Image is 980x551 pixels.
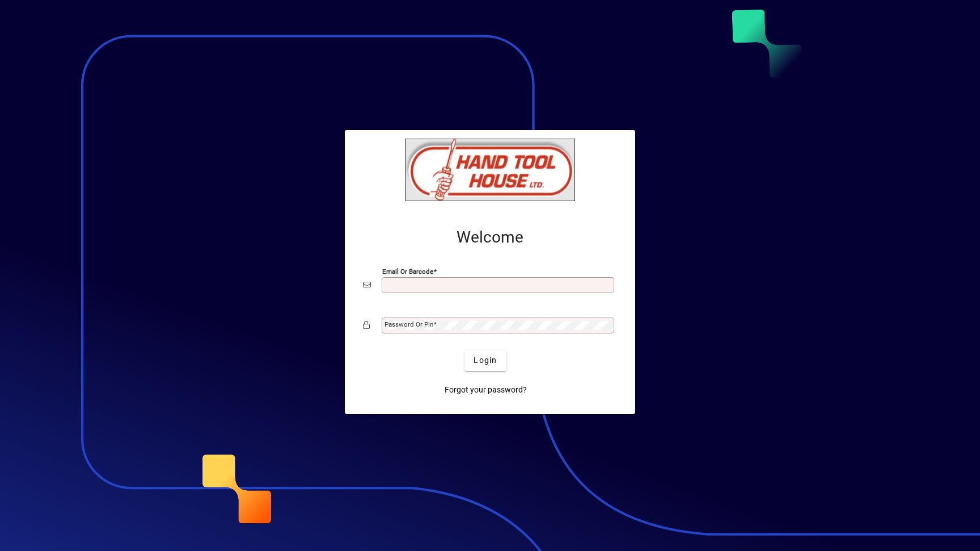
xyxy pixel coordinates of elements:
button: Login [464,350,506,371]
mat-label: Email or Barcode [382,267,433,275]
span: Forgot your password? [445,384,527,396]
mat-label: Password or Pin [385,320,433,328]
span: Login [474,354,497,366]
a: Forgot your password? [440,380,531,400]
h2: Welcome [363,228,617,247]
